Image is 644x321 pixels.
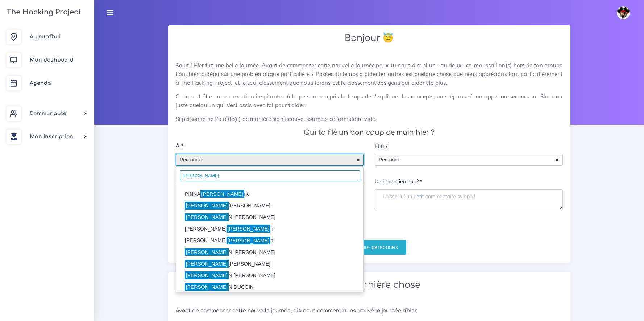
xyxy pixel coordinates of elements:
span: Aujourd'hui [30,34,61,39]
li: [PERSON_NAME] n [176,235,363,246]
label: Et à ? [375,139,387,154]
span: Communauté [30,111,66,116]
li: N [PERSON_NAME] [176,212,363,223]
img: avatar [617,6,630,19]
label: Un remerciement ? * [375,175,422,190]
h2: 📢 Une dernière chose [176,280,563,290]
li: N Eddy [176,293,363,305]
li: PINNA ne [176,188,363,200]
mark: [PERSON_NAME] [200,190,244,198]
h6: Avant de commencer cette nouvelle journée, dis-nous comment tu as trouvé la journée d'hier. [176,308,563,314]
li: N [PERSON_NAME] [176,246,363,258]
input: écrivez 3 charactères minimum pour afficher les résultats [180,170,360,181]
span: Mon inscription [30,134,73,139]
p: Salut ! Hier fut une belle journée. Avant de commencer cette nouvelle journée,peux-tu nous dire s... [176,61,563,87]
li: [PERSON_NAME] [176,258,363,270]
mark: [PERSON_NAME] [185,271,229,279]
label: À ? [176,139,183,154]
mark: [PERSON_NAME] [185,213,229,221]
mark: [PERSON_NAME] [185,283,229,291]
mark: [PERSON_NAME] [185,202,229,210]
h4: Qui t'a filé un bon coup de main hier ? [176,128,563,136]
span: Personne [375,154,552,166]
p: Cela peut être : une correction inspirante où la personne a pris le temps de t'expliquer les conc... [176,92,563,110]
li: [PERSON_NAME] n [176,223,363,235]
h2: Bonjour 😇 [176,33,563,43]
li: N [PERSON_NAME] [176,270,363,281]
p: Si personne ne t'a aidé(e) de manière significative, soumets ce formulaire vide. [176,115,563,123]
li: N DUCOIN [176,282,363,293]
h3: The Hacking Project [4,8,81,16]
mark: [PERSON_NAME] [185,260,229,268]
mark: [PERSON_NAME] [227,225,270,233]
span: Personne [176,154,353,166]
li: [PERSON_NAME] [176,200,363,211]
mark: [PERSON_NAME] [185,248,229,256]
span: Mon dashboard [30,57,74,63]
input: Merci à ces personnes [332,240,406,255]
span: Agenda [30,80,51,86]
mark: [PERSON_NAME] [227,237,270,245]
